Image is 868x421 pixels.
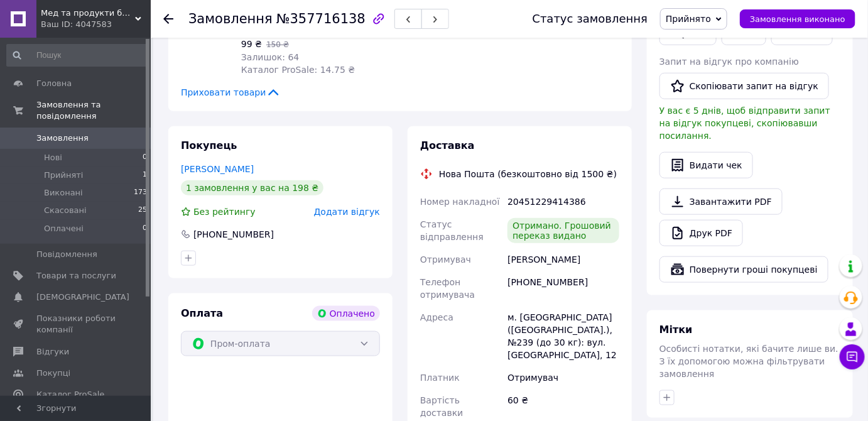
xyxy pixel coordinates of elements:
div: Ваш ID: 4047583 [41,19,151,30]
span: Показники роботи компанії [36,313,116,336]
span: Залишок: 64 [241,52,299,62]
span: Мед та продукти бджільництва [41,8,135,19]
span: 150 ₴ [266,40,289,49]
span: Без рейтингу [193,207,256,217]
span: Запит на відгук про компанію [659,57,799,67]
a: Друк PDF [659,220,743,246]
button: Видати чек [659,152,753,178]
div: [PHONE_NUMBER] [505,271,622,306]
div: Повернутися назад [163,13,173,25]
span: Мітки [659,324,693,336]
span: Товари та послуги [36,270,116,282]
span: Замовлення [188,11,273,26]
div: Отримувач [505,366,622,389]
span: Покупець [181,139,237,151]
span: Особисті нотатки, які бачите лише ви. З їх допомогою можна фільтрувати замовлення [659,344,838,379]
div: м. [GEOGRAPHIC_DATA] ([GEOGRAPHIC_DATA].), №239 (до 30 кг): вул. [GEOGRAPHIC_DATA], 12 [505,306,622,366]
span: 99 ₴ [241,39,262,49]
span: Скасовані [44,205,87,216]
button: Чат з покупцем [840,344,865,369]
span: Нові [44,152,62,163]
div: Отримано. Грошовий переказ видано [507,218,619,243]
span: У вас є 5 днів, щоб відправити запит на відгук покупцеві, скопіювавши посилання. [659,106,830,141]
a: [PERSON_NAME] [181,164,254,174]
span: Прийняті [44,170,83,181]
span: Доставка [420,139,475,151]
button: Повернути гроші покупцеві [659,256,828,283]
span: Номер накладної [420,197,500,207]
span: Повідомлення [36,249,97,260]
span: 25 [138,205,147,216]
span: №357716138 [276,11,366,26]
span: Статус відправлення [420,219,484,242]
span: Прийнято [666,14,711,24]
span: 173 [134,187,147,199]
a: Завантажити PDF [659,189,783,215]
div: 20451229414386 [505,190,622,213]
div: [PERSON_NAME] [505,248,622,271]
span: Приховати товари [181,86,281,99]
span: 0 [143,152,147,163]
span: Виконані [44,187,83,199]
span: Вартість доставки [420,395,463,418]
div: Статус замовлення [533,13,648,25]
span: Покупці [36,368,70,379]
div: Нова Пошта (безкоштовно від 1500 ₴) [436,168,620,180]
span: 1 [143,170,147,181]
span: Каталог ProSale [36,389,104,400]
span: Каталог ProSale: 14.75 ₴ [241,65,355,75]
span: Телефон отримувача [420,277,475,300]
span: Оплата [181,307,223,319]
span: Замовлення виконано [750,14,845,24]
div: Оплачено [312,306,380,321]
span: Замовлення [36,133,89,144]
span: Головна [36,78,72,89]
span: Додати відгук [314,207,380,217]
button: Замовлення виконано [740,9,855,28]
div: 1 замовлення у вас на 198 ₴ [181,180,323,195]
span: Платник [420,373,460,383]
span: Адреса [420,312,453,322]
span: Оплачені [44,223,84,234]
div: [PHONE_NUMBER] [192,228,275,241]
input: Пошук [6,44,148,67]
span: Отримувач [420,254,471,265]
span: [DEMOGRAPHIC_DATA] [36,292,129,303]
span: 0 [143,223,147,234]
button: Скопіювати запит на відгук [659,73,829,99]
span: Замовлення та повідомлення [36,99,151,122]
span: Відгуки [36,346,69,358]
